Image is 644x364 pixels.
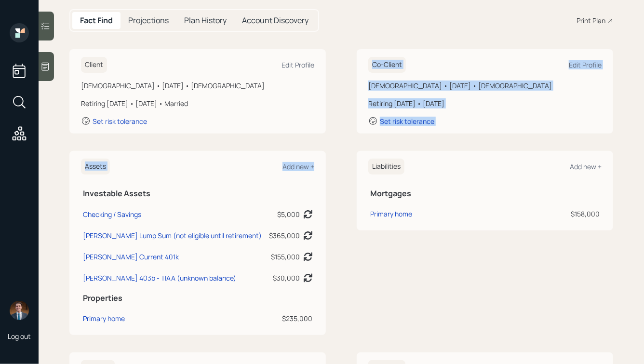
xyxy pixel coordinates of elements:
div: Edit Profile [282,60,314,69]
div: [PERSON_NAME] Current 401k [83,252,179,262]
h6: Assets [81,159,110,175]
div: $5,000 [277,209,300,219]
div: Retiring [DATE] • [DATE] [368,98,602,108]
div: Print Plan [577,15,605,26]
div: Retiring [DATE] • [DATE] • Married [81,98,314,108]
h5: Mortgages [370,189,600,198]
div: Set risk tolerance [380,117,434,126]
h5: Fact Find [80,16,113,25]
div: Add new + [282,162,314,171]
div: $155,000 [271,252,300,262]
div: $30,000 [273,273,300,283]
div: [DEMOGRAPHIC_DATA] • [DATE] • [DEMOGRAPHIC_DATA] [81,81,314,91]
div: Edit Profile [569,60,602,69]
div: $365,000 [269,230,300,241]
div: $235,000 [268,313,312,324]
div: [PERSON_NAME] Lump Sum (not eligible until retirement) [83,230,262,241]
h6: Client [81,57,107,73]
div: [PERSON_NAME] 403b - TIAA (unknown balance) [83,273,236,283]
h5: Properties [83,294,312,303]
div: Primary home [370,209,412,219]
h5: Investable Assets [83,189,312,198]
div: Primary home [83,313,125,324]
div: $158,000 [506,209,600,219]
h5: Projections [128,16,169,25]
div: Set risk tolerance [93,117,147,126]
div: Add new + [570,162,602,171]
img: hunter_neumayer.jpg [10,301,29,320]
div: Checking / Savings [83,209,141,219]
h5: Plan History [184,16,227,25]
div: Log out [8,332,31,341]
h5: Account Discovery [242,16,309,25]
div: [DEMOGRAPHIC_DATA] • [DATE] • [DEMOGRAPHIC_DATA] [368,81,602,91]
h6: Co-Client [368,57,406,73]
h6: Liabilities [368,159,404,175]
